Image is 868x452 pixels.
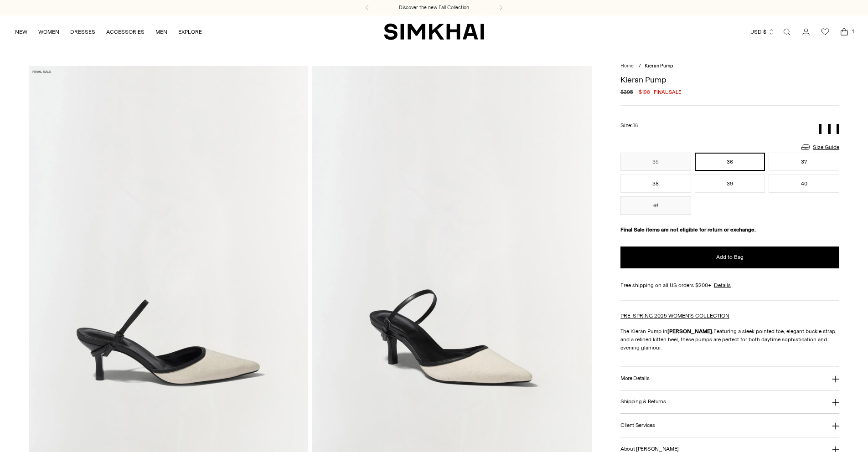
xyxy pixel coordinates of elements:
a: Details [714,281,731,289]
label: Size: [620,121,638,130]
button: More Details [620,367,839,390]
h3: More Details [620,375,649,381]
a: Wishlist [816,23,834,41]
a: SIMKHAI [384,23,484,41]
a: NEW [15,22,27,42]
button: 38 [620,175,691,193]
h1: Kieran Pump [620,76,839,84]
a: Home [620,63,634,69]
nav: breadcrumbs [620,62,839,70]
span: 36 [632,123,638,128]
a: Size Guide [800,141,839,153]
a: DRESSES [70,22,95,42]
s: $395 [620,88,633,96]
span: 1 [849,27,857,36]
button: 35 [620,153,691,171]
div: Free shipping on all US orders $200+ [620,281,839,289]
span: $198 [639,88,650,96]
div: / [639,62,641,70]
button: 37 [769,153,839,171]
h3: Shipping & Returns [620,399,666,405]
button: Client Services [620,414,839,437]
a: ACCESSORIES [106,22,145,42]
a: Open cart modal [835,23,853,41]
a: MEN [155,22,167,42]
a: Discover the new Fall Collection [399,4,469,11]
button: Shipping & Returns [620,390,839,414]
button: 40 [769,175,839,193]
button: Add to Bag [620,247,839,268]
span: Kieran Pump [645,63,673,69]
a: EXPLORE [178,22,202,42]
button: USD $ [750,22,775,42]
strong: [PERSON_NAME]. [667,328,713,334]
h3: Client Services [620,422,655,428]
strong: Final Sale items are not eligible for return or exchange. [620,226,756,233]
p: The Kieran Pump in Featuring a sleek pointed toe, elegant buckle strap, and a refined kitten heel... [620,327,839,352]
span: Add to Bag [716,253,744,261]
a: WOMEN [38,22,59,42]
button: 41 [620,196,691,215]
button: 36 [695,153,765,171]
a: Go to the account page [797,23,815,41]
a: PRE-SPRING 2025 WOMEN'S COLLECTION [620,313,729,319]
h3: About [PERSON_NAME] [620,446,679,452]
a: Open search modal [778,23,796,41]
button: 39 [695,175,765,193]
